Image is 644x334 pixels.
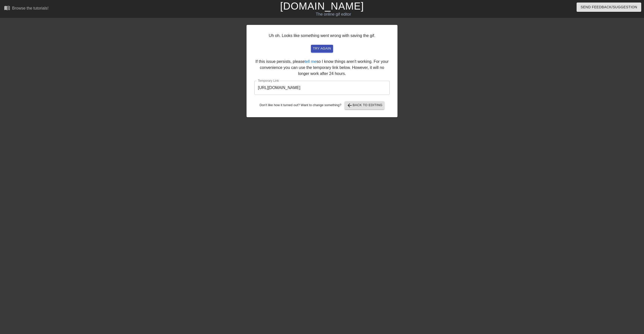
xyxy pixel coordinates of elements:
[254,101,390,109] div: Don't like how it turned out? Want to change something?
[254,81,390,95] input: bare
[311,45,333,53] button: try again
[345,101,385,109] button: Back to Editing
[305,59,316,64] a: tell me
[313,46,331,52] span: try again
[247,25,397,117] div: Uh oh. Looks like something went wrong with saving the gif. If this issue persists, please so I k...
[12,6,49,10] div: Browse the tutorials!
[347,102,353,108] span: arrow_back
[280,1,364,12] a: [DOMAIN_NAME]
[4,5,49,13] a: Browse the tutorials!
[347,102,383,108] span: Back to Editing
[577,3,641,12] button: Send Feedback/Suggestion
[217,11,450,17] div: The online gif editor
[581,4,637,10] span: Send Feedback/Suggestion
[4,5,10,11] span: menu_book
